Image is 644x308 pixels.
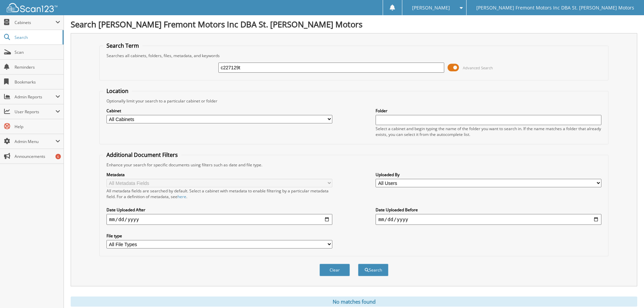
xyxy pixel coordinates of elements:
[106,214,332,225] input: start
[15,49,60,55] span: Scan
[412,6,450,10] span: [PERSON_NAME]
[103,98,605,104] div: Optionally limit your search to a particular cabinet or folder
[476,6,634,10] span: [PERSON_NAME] Fremont Motors Inc DBA St. [PERSON_NAME] Motors
[376,108,601,114] label: Folder
[376,172,601,177] label: Uploaded By
[106,108,332,114] label: Cabinet
[376,214,601,225] input: end
[15,124,60,129] span: Help
[376,207,601,213] label: Date Uploaded Before
[463,65,493,70] span: Advanced Search
[319,264,350,276] button: Clear
[376,126,601,137] div: Select a cabinet and begin typing the name of the folder you want to search in. If the name match...
[106,207,332,213] label: Date Uploaded After
[15,64,60,70] span: Reminders
[15,20,55,25] span: Cabinets
[71,19,637,30] h1: Search [PERSON_NAME] Fremont Motors Inc DBA St. [PERSON_NAME] Motors
[71,297,637,307] div: No matches found
[103,42,142,49] legend: Search Term
[106,172,332,177] label: Metadata
[103,162,605,168] div: Enhance your search for specific documents using filters such as date and file type.
[103,87,132,95] legend: Location
[15,109,55,115] span: User Reports
[7,3,57,12] img: scan123-logo-white.svg
[177,194,186,199] a: here
[15,153,60,159] span: Announcements
[15,34,59,40] span: Search
[15,94,55,100] span: Admin Reports
[103,53,605,58] div: Searches all cabinets, folders, files, metadata, and keywords
[15,139,55,144] span: Admin Menu
[106,233,332,239] label: File type
[15,79,60,85] span: Bookmarks
[55,154,61,159] div: 6
[106,188,332,199] div: All metadata fields are searched by default. Select a cabinet with metadata to enable filtering b...
[103,151,181,159] legend: Additional Document Filters
[358,264,388,276] button: Search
